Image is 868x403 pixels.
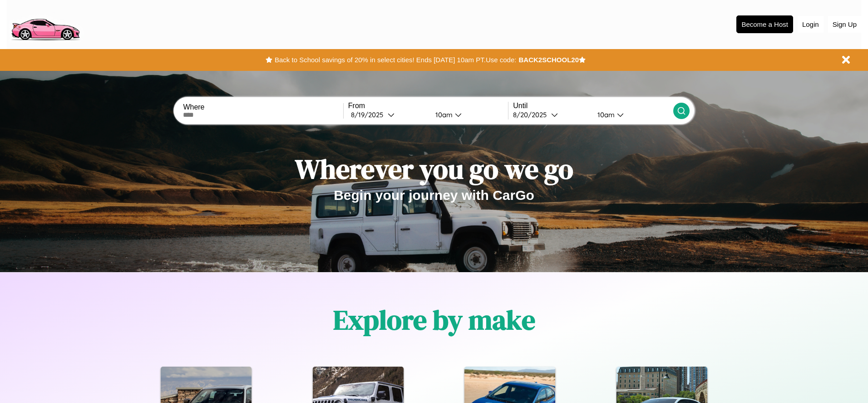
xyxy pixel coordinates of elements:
b: BACK2SCHOOL20 [518,56,579,64]
button: Become a Host [736,15,793,33]
div: 10am [593,110,617,119]
h1: Explore by make [333,301,535,338]
div: 8 / 19 / 2025 [351,110,388,119]
div: 8 / 20 / 2025 [513,110,551,119]
button: 10am [428,110,508,119]
button: 10am [590,110,673,119]
div: 10am [431,110,455,119]
img: logo [7,5,84,43]
label: Until [513,102,673,110]
button: 8/19/2025 [348,110,428,119]
label: From [348,102,508,110]
button: Back to School savings of 20% in select cities! Ends [DATE] 10am PT.Use code: [272,54,518,66]
button: Sign Up [828,16,861,33]
button: Login [798,16,824,33]
label: Where [183,103,343,111]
